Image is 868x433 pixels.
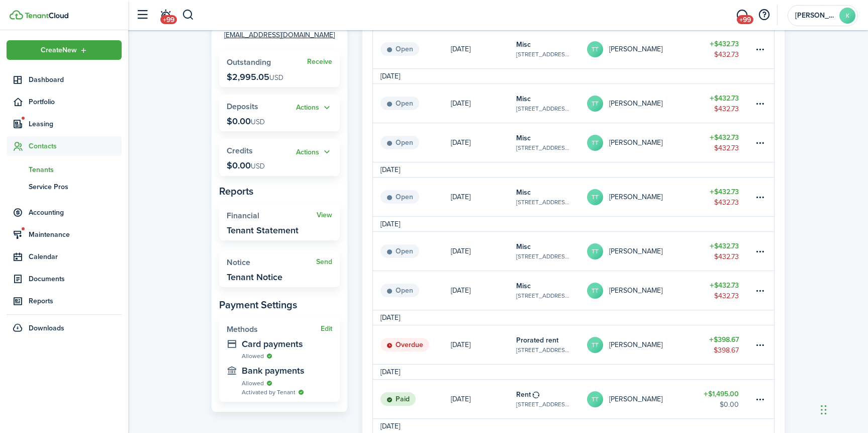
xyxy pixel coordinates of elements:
[7,40,122,60] button: Open menu
[587,325,694,364] a: TT[PERSON_NAME]
[694,232,754,271] a: $432.73$432.73
[516,389,531,400] table-info-title: Rent
[219,184,340,199] panel-main-subtitle: Reports
[156,3,175,28] a: Notifications
[609,193,662,201] table-profile-info-text: [PERSON_NAME]
[451,30,516,68] a: [DATE]
[373,123,451,162] a: Open
[694,84,754,123] a: $432.73$432.73
[587,243,603,259] avatar-text: TT
[317,211,332,219] a: View
[373,30,451,68] a: Open
[380,190,419,204] status: Open
[587,96,603,112] avatar-text: TT
[451,98,470,109] p: [DATE]
[755,7,773,24] button: Open resource center
[373,380,451,418] a: Paid
[227,325,321,334] widget-stats-title: Methods
[373,325,451,364] a: Overdue
[694,123,754,162] a: $432.73$432.73
[587,84,694,123] a: TT[PERSON_NAME]
[451,339,470,350] p: [DATE]
[516,325,587,364] a: Prorated rent[STREET_ADDRESS][PERSON_NAME]
[710,187,739,197] table-amount-title: $432.73
[714,143,739,153] table-amount-description: $432.73
[839,8,855,24] avatar-text: K
[29,141,122,151] span: Contacts
[380,392,416,406] status: Paid
[227,116,265,126] p: $0.00
[609,100,662,108] table-profile-info-text: [PERSON_NAME]
[296,102,332,114] button: Actions
[821,395,827,425] div: Drag
[737,15,753,24] span: +99
[818,385,868,433] div: Chat Widget
[694,271,754,310] a: $432.73$432.73
[516,133,531,143] table-info-title: Misc
[714,251,739,262] table-amount-description: $432.73
[694,325,754,364] a: $398.67$398.67
[373,178,451,216] a: Open
[227,211,317,220] widget-stats-title: Financial
[227,72,283,82] p: $2,995.05
[29,274,122,284] span: Documents
[380,136,419,150] status: Open
[609,341,662,349] table-profile-info-text: [PERSON_NAME]
[227,56,271,68] span: Outstanding
[373,84,451,123] a: Open
[451,271,516,310] a: [DATE]
[242,388,296,397] span: Activated by Tenant
[227,258,316,267] widget-stats-title: Notice
[227,272,282,282] widget-stats-description: Tenant Notice
[451,44,470,54] p: [DATE]
[160,15,177,24] span: +99
[587,271,694,310] a: TT[PERSON_NAME]
[296,146,332,158] widget-stats-action: Actions
[587,41,603,57] avatar-text: TT
[516,39,531,50] table-info-title: Misc
[227,160,265,170] p: $0.00
[373,71,408,81] td: [DATE]
[7,291,122,311] a: Reports
[451,325,516,364] a: [DATE]
[29,207,122,218] span: Accounting
[516,94,531,104] table-info-title: Misc
[7,70,122,90] a: Dashboard
[609,287,662,295] table-profile-info-text: [PERSON_NAME]
[451,84,516,123] a: [DATE]
[227,101,258,112] span: Deposits
[714,104,739,114] table-amount-description: $432.73
[451,123,516,162] a: [DATE]
[251,161,265,171] span: USD
[373,232,451,271] a: Open
[516,281,531,291] table-info-title: Misc
[704,389,739,399] table-amount-title: $1,495.00
[227,145,253,156] span: Credits
[29,323,64,333] span: Downloads
[516,187,531,198] table-info-title: Misc
[587,283,603,299] avatar-text: TT
[516,335,558,345] table-info-title: Prorated rent
[587,380,694,418] a: TT[PERSON_NAME]
[307,58,332,66] a: Receive
[516,30,587,68] a: Misc[STREET_ADDRESS][PERSON_NAME]
[451,285,470,296] p: [DATE]
[720,399,739,410] table-amount-description: $0.00
[451,178,516,216] a: [DATE]
[516,50,572,59] table-subtitle: [STREET_ADDRESS][PERSON_NAME]
[242,352,264,361] span: Allowed
[451,394,470,404] p: [DATE]
[242,366,332,376] widget-stats-description: Bank payments
[373,367,408,377] td: [DATE]
[29,97,122,107] span: Portfolio
[587,178,694,216] a: TT[PERSON_NAME]
[380,284,419,298] status: Open
[451,380,516,418] a: [DATE]
[709,334,739,345] table-amount-title: $398.67
[694,178,754,216] a: $432.73$432.73
[516,271,587,310] a: Misc[STREET_ADDRESS][PERSON_NAME]
[710,280,739,291] table-amount-title: $432.73
[714,197,739,208] table-amount-description: $432.73
[714,345,739,356] table-amount-description: $398.67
